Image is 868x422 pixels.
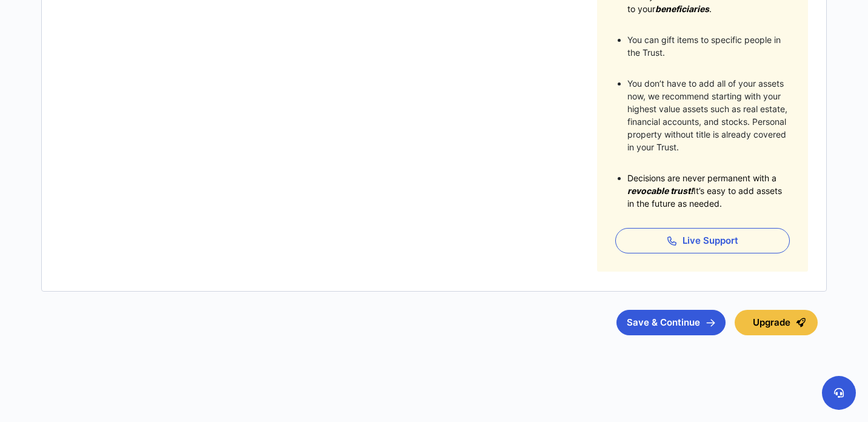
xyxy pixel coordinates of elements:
[627,173,782,209] span: Decisions are never permanent with a It’s easy to add assets in the future as needed.
[627,33,790,59] li: You can gift items to specific people in the Trust.
[735,310,818,335] button: Upgrade
[615,228,790,253] button: Live Support
[627,186,693,196] span: revocable trust!
[655,4,709,14] span: beneficiaries
[616,310,726,335] button: Save & Continue
[627,77,790,153] li: You don’t have to add all of your assets now, we recommend starting with your highest value asset...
